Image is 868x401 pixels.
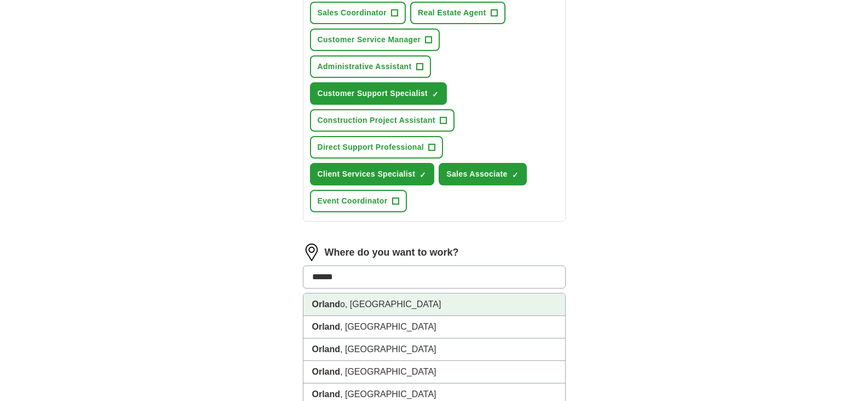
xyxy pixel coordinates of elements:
li: , [GEOGRAPHIC_DATA] [303,316,565,338]
span: Customer Support Specialist [318,88,428,99]
button: Customer Service Manager [310,29,440,51]
button: Sales Associate✓ [439,163,526,185]
span: Event Coordinator [318,195,388,207]
span: Direct Support Professional [318,142,424,153]
strong: Orland [312,300,341,309]
span: Sales Associate [446,168,507,180]
span: ✓ [432,90,439,99]
strong: Orland [312,389,341,399]
span: ✓ [512,171,519,179]
span: Administrative Assistant [318,61,412,72]
li: o, [GEOGRAPHIC_DATA] [303,293,565,316]
button: Customer Support Specialist✓ [310,82,447,105]
strong: Orland [312,367,341,376]
label: Where do you want to work? [325,245,459,260]
span: Sales Coordinator [318,7,387,19]
img: location.png [303,244,320,261]
button: Sales Coordinator [310,2,406,24]
button: Direct Support Professional [310,136,444,159]
strong: Orland [312,322,341,331]
li: , [GEOGRAPHIC_DATA] [303,338,565,361]
li: , [GEOGRAPHIC_DATA] [303,361,565,383]
strong: Orland [312,344,341,354]
button: Real Estate Agent [410,2,505,24]
span: Customer Service Manager [318,34,421,46]
span: Construction Project Assistant [318,115,435,126]
button: Client Services Specialist✓ [310,163,435,185]
span: Real Estate Agent [418,7,486,19]
button: Event Coordinator [310,190,407,212]
button: Administrative Assistant [310,55,431,78]
button: Construction Project Assistant [310,109,455,132]
span: ✓ [419,171,426,179]
span: Client Services Specialist [318,168,416,180]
